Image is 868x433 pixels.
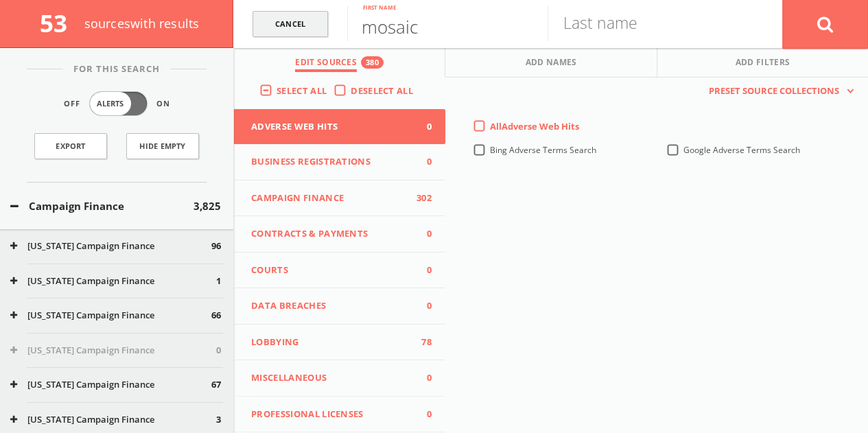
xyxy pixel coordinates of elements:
[234,216,445,253] button: Contracts & Payments0
[10,413,216,427] button: [US_STATE] Campaign Finance
[234,48,445,78] button: Edit Sources380
[657,48,868,78] button: Add Filters
[10,378,211,392] button: [US_STATE] Campaign Finance
[234,325,445,361] button: Lobbying78
[251,336,411,349] span: Lobbying
[10,344,216,358] button: [US_STATE] Campaign Finance
[234,180,445,217] button: Campaign Finance302
[736,56,790,72] span: Add Filters
[211,239,221,253] span: 96
[251,408,411,421] span: Professional Licenses
[253,11,328,38] a: Cancel
[411,371,432,385] span: 0
[702,84,846,98] span: Preset Source Collections
[234,109,445,145] button: Adverse Web Hits0
[64,98,80,110] span: Off
[251,120,411,134] span: Adverse Web Hits
[683,144,800,156] span: Google Adverse Terms Search
[234,397,445,433] button: Professional Licenses0
[63,62,170,76] span: For This Search
[361,56,384,69] div: 380
[277,84,327,97] span: Select All
[216,413,221,427] span: 3
[234,253,445,289] button: Courts0
[84,15,200,32] span: source s with results
[411,264,432,277] span: 0
[490,144,596,156] span: Bing Adverse Terms Search
[295,56,357,72] span: Edit Sources
[10,239,211,253] button: [US_STATE] Campaign Finance
[10,198,193,214] button: Campaign Finance
[234,360,445,397] button: Miscellaneous0
[411,408,432,421] span: 0
[526,56,577,72] span: Add Names
[10,309,211,323] button: [US_STATE] Campaign Finance
[251,299,411,313] span: Data Breaches
[216,344,221,358] span: 0
[411,336,432,349] span: 78
[234,288,445,325] button: Data Breaches0
[126,133,199,159] button: Hide Empty
[351,84,413,97] span: Deselect All
[251,155,411,169] span: Business Registrations
[156,98,170,110] span: On
[216,274,221,288] span: 1
[40,7,79,39] span: 53
[411,299,432,313] span: 0
[211,309,221,323] span: 66
[490,120,579,132] span: All Adverse Web Hits
[34,133,107,159] a: Export
[251,191,411,205] span: Campaign Finance
[193,198,221,214] span: 3,825
[411,191,432,205] span: 302
[10,274,216,288] button: [US_STATE] Campaign Finance
[411,155,432,169] span: 0
[251,371,411,385] span: Miscellaneous
[411,120,432,134] span: 0
[211,378,221,392] span: 67
[411,227,432,241] span: 0
[702,84,854,98] button: Preset Source Collections
[445,48,657,78] button: Add Names
[234,144,445,180] button: Business Registrations0
[251,264,411,277] span: Courts
[251,227,411,241] span: Contracts & Payments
